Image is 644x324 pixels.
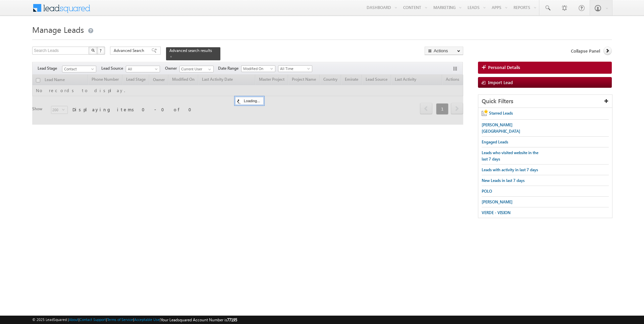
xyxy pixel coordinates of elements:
[478,95,612,108] div: Quick Filters
[488,79,513,85] span: Import Lead
[278,66,310,72] span: All Time
[101,65,126,71] span: Lead Source
[482,199,513,204] span: [PERSON_NAME]
[241,66,273,72] span: Modified On
[179,66,214,72] input: Type to Search
[482,139,508,144] span: Engaged Leads
[278,65,312,72] a: All Time
[205,66,213,73] a: Show All Items
[107,317,133,322] a: Terms of Service
[227,317,237,322] span: 77195
[482,210,511,215] span: VERDE - VISION
[241,65,275,72] a: Modified On
[488,64,520,70] span: Personal Details
[62,66,96,72] a: Contact
[482,122,520,134] span: [PERSON_NAME][GEOGRAPHIC_DATA]
[482,189,492,194] span: POLO
[100,48,103,53] span: ?
[482,150,538,161] span: Leads who visited website in the last 7 days
[218,65,241,71] span: Date Range
[235,97,264,105] div: Loading...
[478,62,612,74] a: Personal Details
[32,24,84,35] span: Manage Leads
[165,65,179,71] span: Owner
[169,48,212,53] span: Advanced search results
[79,317,106,322] a: Contact Support
[571,48,600,54] span: Collapse Panel
[97,47,105,55] button: ?
[425,47,463,55] button: Actions
[32,317,237,323] span: © 2025 LeadSquared | | | | |
[161,317,237,322] span: Your Leadsquared Account Number is
[38,65,62,71] span: Lead Stage
[489,111,513,116] span: Starred Leads
[126,66,160,72] a: All
[482,167,538,172] span: Leads with activity in last 7 days
[126,66,158,72] span: All
[69,317,78,322] a: About
[91,49,95,52] img: Search
[482,178,525,183] span: New Leads in last 7 days
[134,317,160,322] a: Acceptable Use
[62,66,94,72] span: Contact
[114,48,146,54] span: Advanced Search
